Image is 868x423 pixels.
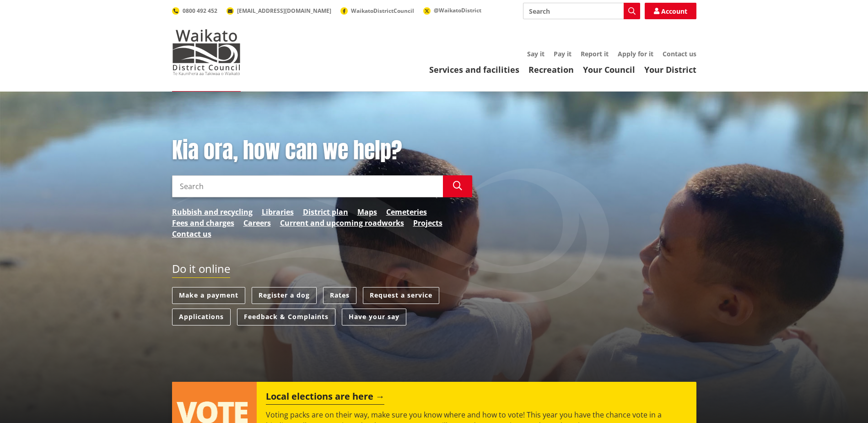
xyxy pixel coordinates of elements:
[172,206,253,217] a: Rubbish and recycling
[172,262,230,278] h2: Do it online
[172,228,211,239] a: Contact us
[280,217,404,228] a: Current and upcoming roadworks
[243,217,271,228] a: Careers
[226,7,331,15] a: [EMAIL_ADDRESS][DOMAIN_NAME]
[237,7,331,15] span: [EMAIL_ADDRESS][DOMAIN_NAME]
[363,287,439,304] a: Request a service
[303,206,348,217] a: District plan
[663,49,696,58] a: Contact us
[554,49,571,58] a: Pay it
[644,64,696,75] a: Your District
[172,7,217,15] a: 0800 492 452
[262,206,294,217] a: Libraries
[523,3,640,19] input: Search input
[386,206,427,217] a: Cemeteries
[528,64,574,75] a: Recreation
[618,49,653,58] a: Apply for it
[357,206,377,217] a: Maps
[342,309,406,325] a: Have your say
[583,64,635,75] a: Your Council
[434,6,481,14] span: @WaikatoDistrict
[413,217,442,228] a: Projects
[323,287,356,304] a: Rates
[351,7,414,15] span: WaikatoDistrictCouncil
[172,175,443,197] input: Search input
[266,391,384,405] h2: Local elections are here
[183,7,217,15] span: 0800 492 452
[237,309,335,325] a: Feedback & Complaints
[340,7,414,15] a: WaikatoDistrictCouncil
[581,49,609,58] a: Report it
[172,137,472,164] h1: Kia ora, how can we help?
[172,217,234,228] a: Fees and charges
[172,287,245,304] a: Make a payment
[645,3,696,19] a: Account
[252,287,317,304] a: Register a dog
[527,49,545,58] a: Say it
[429,64,519,75] a: Services and facilities
[423,6,481,14] a: @WaikatoDistrict
[172,309,231,325] a: Applications
[172,29,241,75] img: Waikato District Council - Te Kaunihera aa Takiwaa o Waikato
